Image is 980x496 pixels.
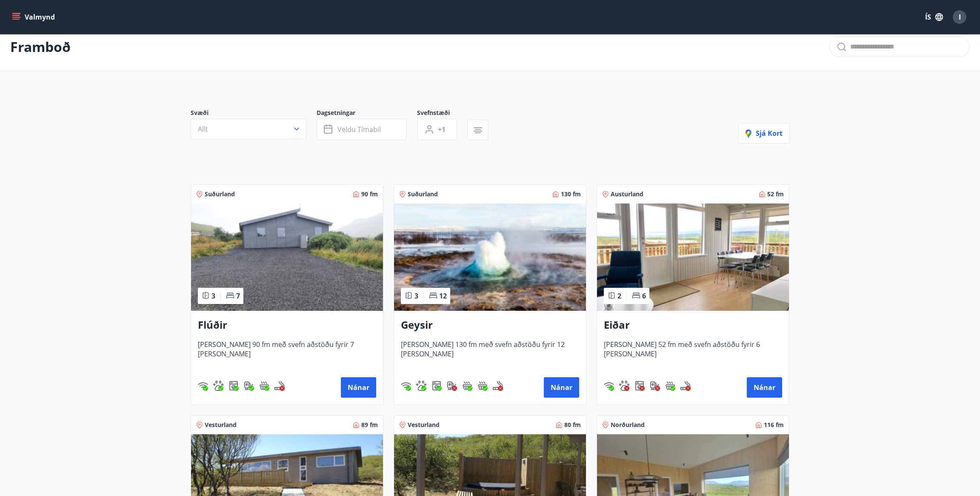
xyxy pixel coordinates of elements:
span: 89 fm [361,421,378,429]
div: Reykingar / Vape [274,381,285,391]
img: pxcaIm5dSOV3FS4whs1soiYWTwFQvksT25a9J10C.svg [213,381,223,391]
button: ÍS [920,9,948,25]
span: 116 fm [764,421,784,429]
span: Austurland [611,190,643,198]
button: Allt [191,119,306,139]
span: 12 [439,291,447,301]
img: QNIUl6Cv9L9rHgMXwuzGLuiJOj7RKqxk9mBFPqjq.svg [274,381,285,391]
span: I [959,12,961,22]
span: +1 [438,125,446,134]
span: [PERSON_NAME] 130 fm með svefn aðstöðu fyrir 12 [PERSON_NAME] [401,340,579,368]
img: nH7E6Gw2rvWFb8XaSdRp44dhkQaj4PJkOoRYItBQ.svg [244,381,254,391]
span: Veldu tímabil [337,125,381,134]
img: QNIUl6Cv9L9rHgMXwuzGLuiJOj7RKqxk9mBFPqjq.svg [493,381,503,391]
div: Þvottavél [634,381,645,391]
img: HJRyFFsYp6qjeUYhR4dAD8CaCEsnIFYZ05miwXoh.svg [198,381,208,391]
button: Nánar [747,377,782,398]
span: Vesturland [205,421,237,429]
img: Paella dish [191,204,383,311]
img: HJRyFFsYp6qjeUYhR4dAD8CaCEsnIFYZ05miwXoh.svg [604,381,614,391]
div: Heitur pottur [665,381,675,391]
img: nH7E6Gw2rvWFb8XaSdRp44dhkQaj4PJkOoRYItBQ.svg [650,381,660,391]
div: Reykingar / Vape [493,381,503,391]
div: Þvottavél [229,381,239,391]
button: Sjá kort [738,123,790,143]
div: Heitur pottur [259,381,269,391]
img: pxcaIm5dSOV3FS4whs1soiYWTwFQvksT25a9J10C.svg [416,381,426,391]
span: Norðurland [611,421,645,429]
div: Þráðlaust net [198,381,208,391]
h3: Flúðir [198,318,376,333]
button: Nánar [544,377,579,398]
img: Dl16BY4EX9PAW649lg1C3oBuIaAsR6QVDQBO2cTm.svg [634,381,645,391]
span: Dagsetningar [317,109,417,119]
div: Þráðlaust net [401,381,411,391]
span: Allt [198,124,208,134]
span: Svefnstæði [417,109,467,119]
div: Hleðslustöð fyrir rafbíla [244,381,254,391]
div: Heitur pottur [477,381,488,391]
div: Gæludýr [213,381,223,391]
img: QNIUl6Cv9L9rHgMXwuzGLuiJOj7RKqxk9mBFPqjq.svg [680,381,691,391]
div: Hleðslustöð fyrir rafbíla [447,381,457,391]
button: Veldu tímabil [317,119,407,140]
span: Vesturland [408,421,440,429]
img: Paella dish [597,204,789,311]
span: [PERSON_NAME] 52 fm með svefn aðstöðu fyrir 6 [PERSON_NAME] [604,340,782,368]
span: [PERSON_NAME] 90 fm með svefn aðstöðu fyrir 7 [PERSON_NAME] [198,340,376,368]
img: h89QDIuHlAdpqTriuIvuEWkTH976fOgBEOOeu1mi.svg [665,381,675,391]
div: Gæludýr [416,381,426,391]
div: Reykingar / Vape [680,381,691,391]
h3: Eiðar [604,318,782,333]
span: 3 [414,291,418,301]
span: Svæði [191,109,317,119]
span: 7 [236,291,240,301]
div: Þráðlaust net [604,381,614,391]
div: Þvottavél [431,381,442,391]
img: SJj2vZRIhV3BpGWEavGrun1QpCHThV64o0tEtO0y.svg [462,381,472,391]
span: 130 fm [561,190,581,198]
div: Gæludýr [619,381,629,391]
img: Dl16BY4EX9PAW649lg1C3oBuIaAsR6QVDQBO2cTm.svg [229,381,239,391]
span: Suðurland [205,190,235,198]
span: Sjá kort [746,129,783,138]
span: 80 fm [564,421,581,429]
button: menu [10,9,58,25]
span: 52 fm [767,190,784,198]
h3: Geysir [401,318,579,333]
img: Paella dish [394,204,586,311]
span: Suðurland [408,190,438,198]
img: h89QDIuHlAdpqTriuIvuEWkTH976fOgBEOOeu1mi.svg [259,381,269,391]
p: Framboð [10,37,71,56]
span: 2 [617,291,621,301]
img: pxcaIm5dSOV3FS4whs1soiYWTwFQvksT25a9J10C.svg [619,381,629,391]
button: +1 [417,119,457,140]
img: nH7E6Gw2rvWFb8XaSdRp44dhkQaj4PJkOoRYItBQ.svg [447,381,457,391]
div: Hleðslustöð fyrir rafbíla [650,381,660,391]
span: 90 fm [361,190,378,198]
img: h89QDIuHlAdpqTriuIvuEWkTH976fOgBEOOeu1mi.svg [477,381,488,391]
span: 6 [642,291,646,301]
div: Rafmagnspottur [462,381,472,391]
span: 3 [211,291,215,301]
button: I [949,7,970,27]
img: Dl16BY4EX9PAW649lg1C3oBuIaAsR6QVDQBO2cTm.svg [431,381,442,391]
button: Nánar [341,377,376,398]
img: HJRyFFsYp6qjeUYhR4dAD8CaCEsnIFYZ05miwXoh.svg [401,381,411,391]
